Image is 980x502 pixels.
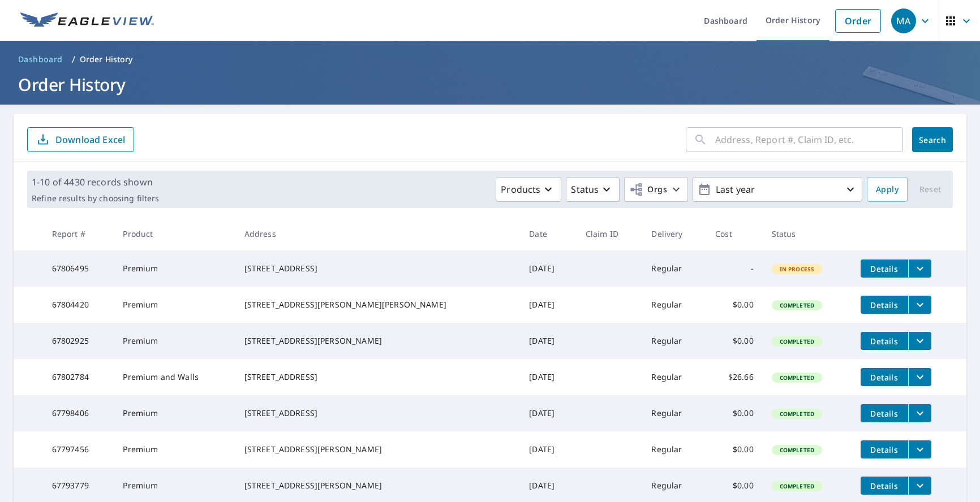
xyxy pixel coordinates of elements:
[706,323,762,359] td: $0.00
[912,127,953,152] button: Search
[20,12,154,29] img: EV Logo
[14,50,67,68] a: Dashboard
[244,335,512,347] div: [STREET_ADDRESS][PERSON_NAME]
[244,299,512,310] div: [STREET_ADDRESS][PERSON_NAME][PERSON_NAME]
[867,481,901,491] span: Details
[891,8,916,33] div: MA
[908,477,931,495] button: filesDropdownBtn-67793779
[244,480,512,491] div: [STREET_ADDRESS][PERSON_NAME]
[43,395,114,431] td: 67798406
[520,431,576,468] td: [DATE]
[867,372,901,383] span: Details
[43,323,114,359] td: 67802925
[773,301,821,309] span: Completed
[706,359,762,395] td: $26.66
[114,395,235,431] td: Premium
[642,395,706,431] td: Regular
[520,250,576,287] td: [DATE]
[861,440,908,458] button: detailsBtn-67797456
[693,177,862,202] button: Last year
[867,177,908,202] button: Apply
[642,431,706,468] td: Regular
[114,323,235,359] td: Premium
[55,133,125,146] p: Download Excel
[642,287,706,323] td: Regular
[114,287,235,323] td: Premium
[244,263,512,274] div: [STREET_ADDRESS]
[861,332,908,350] button: detailsBtn-67802925
[706,217,762,250] th: Cost
[43,250,114,287] td: 67806495
[629,183,667,197] span: Orgs
[80,54,133,65] p: Order History
[861,477,908,495] button: detailsBtn-67793779
[642,250,706,287] td: Regular
[861,404,908,422] button: detailsBtn-67798406
[566,177,620,202] button: Status
[867,444,901,455] span: Details
[244,371,512,383] div: [STREET_ADDRESS]
[908,368,931,386] button: filesDropdownBtn-67802784
[14,73,966,96] h1: Order History
[43,287,114,323] td: 67804420
[642,323,706,359] td: Regular
[244,408,512,419] div: [STREET_ADDRESS]
[114,250,235,287] td: Premium
[520,359,576,395] td: [DATE]
[32,193,159,204] p: Refine results by choosing filters
[835,9,881,33] a: Order
[773,482,821,490] span: Completed
[861,368,908,386] button: detailsBtn-67802784
[496,177,561,202] button: Products
[520,395,576,431] td: [DATE]
[27,127,134,152] button: Download Excel
[706,287,762,323] td: $0.00
[867,300,901,310] span: Details
[773,446,821,454] span: Completed
[571,183,599,196] p: Status
[711,180,844,200] p: Last year
[43,359,114,395] td: 67802784
[501,183,540,196] p: Products
[642,217,706,250] th: Delivery
[520,323,576,359] td: [DATE]
[908,440,931,458] button: filesDropdownBtn-67797456
[773,410,821,418] span: Completed
[114,431,235,468] td: Premium
[32,175,159,189] p: 1-10 of 4430 records shown
[577,217,643,250] th: Claim ID
[624,177,688,202] button: Orgs
[867,408,901,419] span: Details
[235,217,521,250] th: Address
[908,332,931,350] button: filesDropdownBtn-67802925
[715,124,903,155] input: Address, Report #, Claim ID, etc.
[43,217,114,250] th: Report #
[18,54,63,65] span: Dashboard
[773,374,821,382] span: Completed
[14,50,966,68] nav: breadcrumb
[861,259,908,278] button: detailsBtn-67806495
[114,359,235,395] td: Premium and Walls
[706,395,762,431] td: $0.00
[520,217,576,250] th: Date
[861,296,908,314] button: detailsBtn-67804420
[642,359,706,395] td: Regular
[43,431,114,468] td: 67797456
[921,135,944,145] span: Search
[908,404,931,422] button: filesDropdownBtn-67798406
[706,431,762,468] td: $0.00
[520,287,576,323] td: [DATE]
[773,337,821,345] span: Completed
[244,444,512,455] div: [STREET_ADDRESS][PERSON_NAME]
[72,53,75,66] li: /
[867,263,901,274] span: Details
[114,217,235,250] th: Product
[773,265,822,273] span: In Process
[763,217,852,250] th: Status
[867,336,901,347] span: Details
[908,259,931,278] button: filesDropdownBtn-67806495
[876,183,899,197] span: Apply
[706,250,762,287] td: -
[908,296,931,314] button: filesDropdownBtn-67804420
